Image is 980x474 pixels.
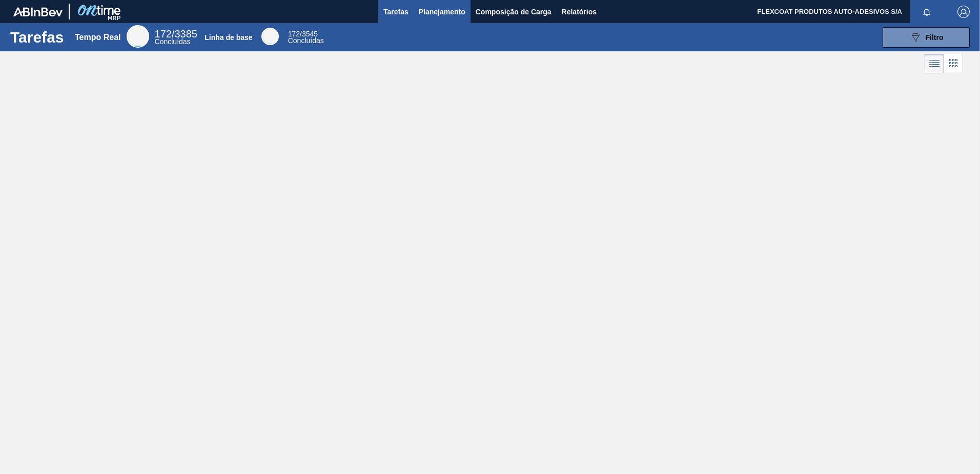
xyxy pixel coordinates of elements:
img: Logout [957,6,970,18]
font: 3545 [302,30,318,38]
span: Filtro [926,33,944,42]
div: Linha de base [205,33,252,42]
span: Tarefas [383,6,409,18]
div: Real Time [127,25,149,48]
div: Base Line [288,31,324,44]
button: Filtro [883,27,970,48]
span: Planejamento [419,6,465,18]
h1: Tarefas [10,31,64,43]
span: Concluídas [288,36,324,45]
div: Tempo Real [75,33,121,42]
font: 3385 [174,28,197,39]
button: Notificações [910,5,943,19]
div: Visão em Lista [925,54,944,73]
div: Visão em Cards [944,54,963,73]
span: Concluídas [155,37,191,46]
span: Relatórios [562,6,597,18]
span: 172 [288,30,300,38]
img: TNhmsLtSVTkK8tSr43FrP2fwEKptu5GPRR3wAAAABJRU5ErkJggg== [13,7,63,16]
div: Base Line [261,28,279,45]
span: / [155,28,197,39]
div: Real Time [155,30,197,45]
span: Composição de Carga [476,6,552,18]
span: 172 [155,28,172,39]
span: / [288,30,318,38]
